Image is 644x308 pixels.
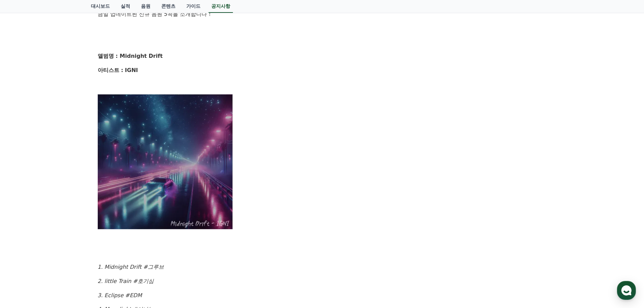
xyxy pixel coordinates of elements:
[87,214,130,231] a: 설정
[98,67,123,73] strong: 아티스트 :
[104,224,113,230] span: 설정
[21,224,25,230] span: 홈
[125,67,138,73] strong: IGNI
[98,278,154,284] em: 2. little Train #호기심
[98,264,164,270] em: 1. Midnight Drift #그루브
[62,225,70,230] span: 대화
[45,214,87,231] a: 대화
[98,10,547,19] p: 금일 업데이트된 신규 음원 5곡을 소개합니다 !
[2,214,45,231] a: 홈
[98,53,163,59] strong: 앨범명 : Midnight Drift
[98,94,233,229] img: YY09Sep%2019,%202025102454_7fc1f49f2383e5c809bd05b5bff92047c2da3354e558a5d1daa46df5272a26ff.webp
[98,292,142,299] em: 3. Eclipse #EDM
